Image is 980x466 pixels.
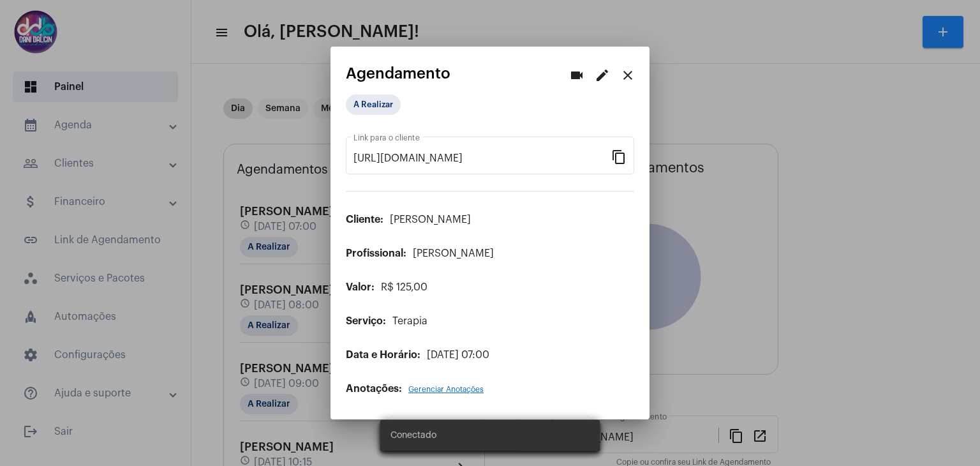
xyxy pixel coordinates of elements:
mat-icon: edit [595,68,610,83]
span: R$ 125,00 [381,282,427,292]
span: [PERSON_NAME] [390,214,471,225]
mat-chip: A Realizar [346,94,401,115]
span: Cliente: [346,214,383,225]
span: Anotações: [346,384,402,394]
span: [PERSON_NAME] [413,248,494,259]
span: Valor: [346,282,375,292]
span: Terapia [392,316,427,326]
span: Data e Horário: [346,350,420,360]
span: Conectado [390,429,436,442]
mat-icon: content_copy [611,149,627,164]
span: [DATE] 07:00 [427,350,489,360]
mat-icon: close [620,68,635,83]
input: Link [353,153,611,164]
span: Profissional: [346,248,406,259]
span: Gerenciar Anotações [408,386,484,393]
mat-icon: videocam [569,68,584,83]
span: Serviço: [346,316,386,326]
span: Agendamento [346,65,450,82]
